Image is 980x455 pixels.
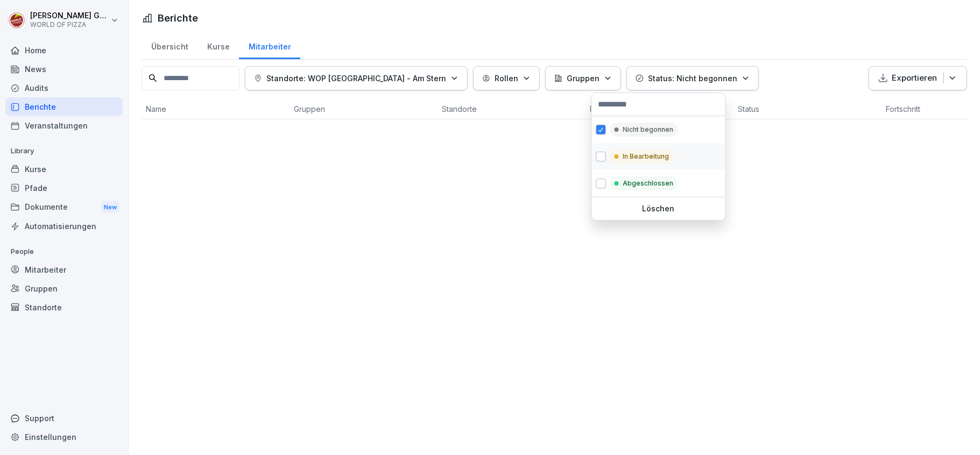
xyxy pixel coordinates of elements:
[266,73,446,84] p: Standorte: WOP [GEOGRAPHIC_DATA] - Am Stern
[495,73,518,84] p: Rollen
[596,204,721,214] p: Löschen
[623,152,669,161] p: In Bearbeitung
[623,179,674,188] p: Abgeschlossen
[623,125,674,134] p: Nicht begonnen
[648,73,737,84] p: Status: Nicht begonnen
[567,73,600,84] p: Gruppen
[892,72,937,84] p: Exportieren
